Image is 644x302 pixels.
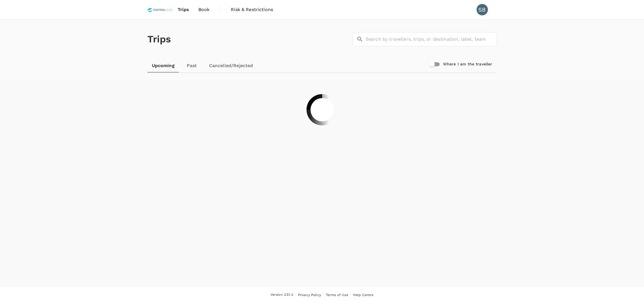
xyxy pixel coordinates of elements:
a: Terms of Use [326,292,348,298]
div: SB [477,4,488,15]
a: Past [179,59,205,73]
input: Search by travellers, trips, or destination, label, team [366,32,497,46]
a: Help Centre [353,292,374,298]
a: Upcoming [147,59,179,73]
img: Control Union Malaysia Sdn. Bhd. [147,3,173,16]
span: Help Centre [353,293,374,297]
span: Version 3.51.2 [270,292,293,298]
span: Risk & Restrictions [231,6,273,13]
span: Terms of Use [326,293,348,297]
a: Cancelled/Rejected [205,59,258,73]
h1: Trips [147,20,171,59]
span: Privacy Policy [298,293,321,297]
h6: Where I am the traveller [443,61,492,67]
span: Trips [178,6,189,13]
span: Book [198,6,210,13]
a: Privacy Policy [298,292,321,298]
